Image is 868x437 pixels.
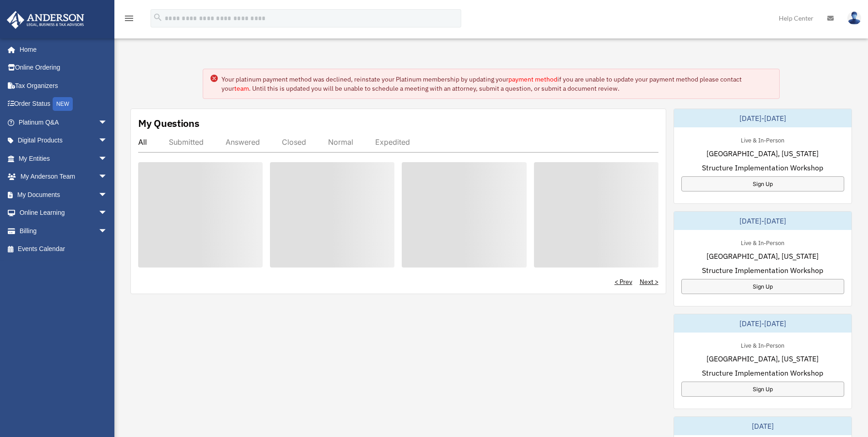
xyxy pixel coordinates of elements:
[53,97,73,111] div: NEW
[674,109,852,127] div: [DATE]-[DATE]
[6,95,121,114] a: Order StatusNEW
[6,186,121,204] a: My Documentsarrow_drop_down
[706,251,819,262] span: [GEOGRAPHIC_DATA], [US_STATE]
[98,168,117,186] span: arrow_drop_down
[6,149,121,168] a: My Entitiesarrow_drop_down
[681,279,844,294] a: Sign Up
[153,12,163,22] i: search
[702,367,823,378] span: Structure Implementation Workshop
[98,204,117,223] span: arrow_drop_down
[98,149,117,168] span: arrow_drop_down
[98,113,117,132] span: arrow_drop_down
[98,222,117,240] span: arrow_drop_down
[226,137,260,147] div: Answered
[6,113,121,131] a: Platinum Q&Aarrow_drop_down
[328,137,353,147] div: Normal
[706,353,819,364] span: [GEOGRAPHIC_DATA], [US_STATE]
[508,75,557,83] a: payment method
[702,265,823,276] span: Structure Implementation Workshop
[6,222,121,240] a: Billingarrow_drop_down
[674,212,852,230] div: [DATE]-[DATE]
[98,186,117,204] span: arrow_drop_down
[702,162,823,173] span: Structure Implementation Workshop
[138,116,199,130] div: My Questions
[6,59,121,77] a: Online Ordering
[124,16,135,24] a: menu
[4,11,87,29] img: Anderson Advisors Platinum Portal
[6,240,121,258] a: Events Calendar
[640,277,658,286] a: Next >
[138,137,147,147] div: All
[733,237,792,247] div: Live & In-Person
[234,84,249,93] a: team
[98,131,117,150] span: arrow_drop_down
[375,137,410,147] div: Expedited
[733,135,792,144] div: Live & In-Person
[124,13,135,24] i: menu
[847,11,861,25] img: User Pic
[6,168,121,186] a: My Anderson Teamarrow_drop_down
[169,137,204,147] div: Submitted
[6,131,121,150] a: Digital Productsarrow_drop_down
[615,277,632,286] a: < Prev
[681,382,844,397] a: Sign Up
[221,75,772,93] div: Your platinum payment method was declined, reinstate your Platinum membership by updating your if...
[733,340,792,350] div: Live & In-Person
[6,40,117,59] a: Home
[674,417,852,435] div: [DATE]
[282,137,306,147] div: Closed
[706,148,819,159] span: [GEOGRAPHIC_DATA], [US_STATE]
[6,204,121,222] a: Online Learningarrow_drop_down
[6,76,121,95] a: Tax Organizers
[681,176,844,191] a: Sign Up
[674,314,852,333] div: [DATE]-[DATE]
